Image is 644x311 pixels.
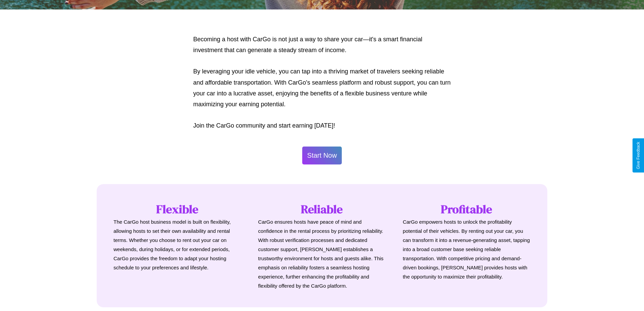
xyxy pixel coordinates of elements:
h1: Flexible [114,201,241,217]
h1: Reliable [258,201,386,217]
div: Give Feedback [636,142,641,169]
p: Join the CarGo community and start earning [DATE]! [193,120,451,131]
p: By leveraging your idle vehicle, you can tap into a thriving market of travelers seeking reliable... [193,66,451,110]
button: Start Now [302,147,342,164]
p: CarGo empowers hosts to unlock the profitability potential of their vehicles. By renting out your... [403,217,530,281]
p: The CarGo host business model is built on flexibility, allowing hosts to set their own availabili... [114,217,241,272]
h1: Profitable [403,201,530,217]
p: Becoming a host with CarGo is not just a way to share your car—it's a smart financial investment ... [193,34,451,56]
p: CarGo ensures hosts have peace of mind and confidence in the rental process by prioritizing relia... [258,217,386,290]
